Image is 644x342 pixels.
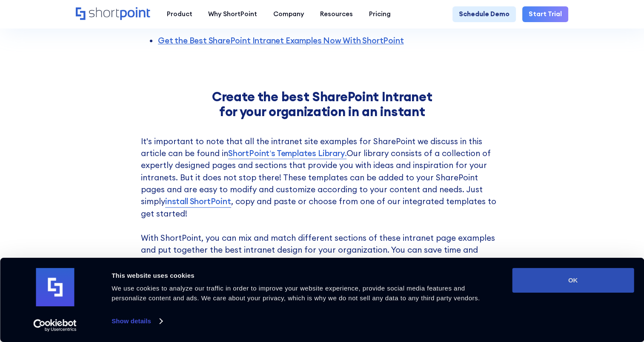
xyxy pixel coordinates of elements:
strong: Create the best SharePoint Intranet for your organization in an instant [212,88,432,120]
div: Resources [320,9,353,19]
a: Company [265,6,312,23]
a: Schedule Demo [452,6,516,23]
a: Start Trial [522,6,568,23]
div: Pricing [369,9,391,19]
p: It's important to note that all the intranet site examples for SharePoint we discuss in this arti... [141,135,503,268]
button: OK [512,268,634,293]
a: Usercentrics Cookiebot - opens in a new window [18,319,92,332]
img: logo [36,268,74,306]
a: Home [76,7,151,21]
div: Company [273,9,304,19]
a: install ShortPoint [165,195,231,207]
a: Why ShortPoint [200,6,265,23]
span: We use cookies to analyze our traffic in order to improve your website experience, provide social... [112,285,480,302]
div: Product [166,9,192,19]
div: Why ShortPoint [208,9,257,19]
a: ShortPoint’s Templates Library. [228,147,346,159]
a: Get the Best SharePoint Intranet Examples Now With ShortPoint [158,35,404,46]
div: This website uses cookies [112,271,493,281]
a: Show details [112,315,162,328]
iframe: Chat Widget [491,244,644,342]
a: Pricing [361,6,399,23]
a: Product [159,6,200,23]
a: Resources [312,6,361,23]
